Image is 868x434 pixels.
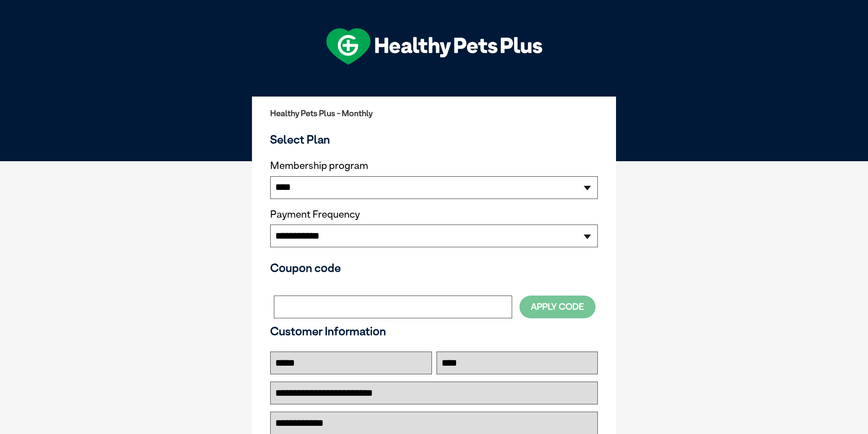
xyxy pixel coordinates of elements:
h3: Coupon code [270,261,598,275]
img: hpp-logo-landscape-green-white.png [326,28,542,65]
button: Apply Code [519,296,596,318]
label: Payment Frequency [270,209,360,220]
h2: Healthy Pets Plus - Monthly [270,109,598,118]
label: Membership program [270,160,598,172]
h3: Select Plan [270,133,598,146]
h3: Customer Information [270,324,598,338]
